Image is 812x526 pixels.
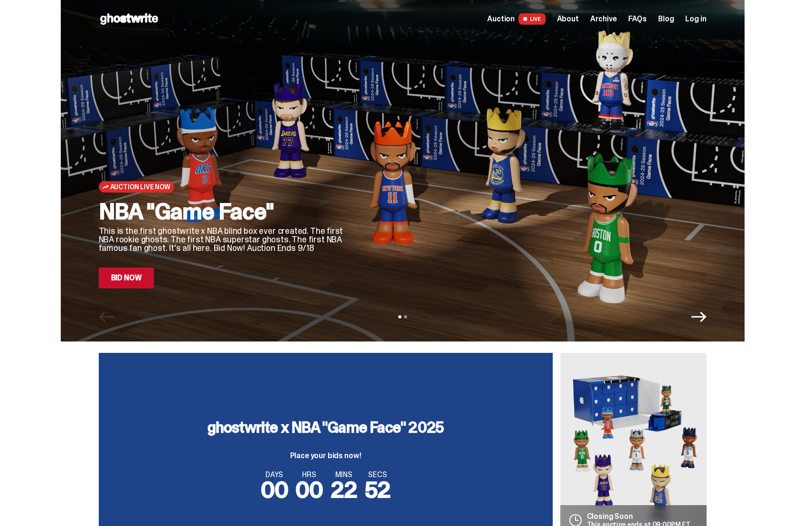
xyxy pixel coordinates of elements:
[99,227,346,252] p: This is the first ghostwrite x NBA blind box ever created. The first NBA rookie ghosts. The first...
[590,15,617,23] a: Archive
[404,315,407,318] button: View slide 2
[330,471,357,479] span: MINS
[487,15,515,23] span: Auction
[261,471,288,479] span: DAYS
[261,475,288,505] span: 00
[487,13,545,25] a: Auction LIVE
[99,268,154,288] a: Bid Now
[691,309,707,324] button: Next
[658,15,674,23] a: Blog
[685,15,706,23] a: Log in
[628,15,647,23] a: FAQs
[519,13,546,25] span: LIVE
[110,183,170,191] span: Auction Live Now
[208,452,444,460] p: Place your bids now!
[208,420,444,435] h3: ghostwrite x NBA "Game Face" 2025
[398,315,401,318] button: View slide 1
[295,471,323,479] span: HRS
[557,15,579,23] a: About
[295,475,323,505] span: 00
[365,475,391,505] span: 52
[365,471,391,479] span: SECS
[99,200,346,223] h2: NBA "Game Face"
[587,513,691,520] p: Closing Soon
[330,475,357,505] span: 22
